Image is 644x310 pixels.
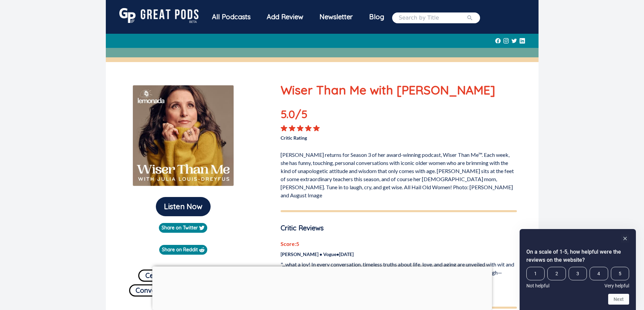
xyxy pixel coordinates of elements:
a: Blog [361,8,392,26]
img: GreatPods [119,8,198,23]
a: All Podcasts [204,8,259,27]
span: 1 [526,267,545,280]
h2: On a scale of 1-5, how helpful were the reviews on the website? Select an option from 1 to 5, wit... [526,248,629,264]
p: Critic Rating [281,132,399,141]
span: 2 [547,267,566,280]
a: Share on Reddit [159,245,207,255]
span: Very helpful [604,283,629,288]
div: Newsletter [311,8,361,26]
span: Not helpful [526,283,549,288]
p: [PERSON_NAME] • Vogue • [DATE] [281,251,517,258]
a: Add Review [259,8,311,26]
iframe: Advertisement [152,266,492,308]
span: 3 [569,267,587,280]
button: Listen Now [156,197,211,216]
span: 5 [611,267,629,280]
div: On a scale of 1-5, how helpful were the reviews on the website? Select an option from 1 to 5, wit... [526,234,629,305]
a: Celebrity [138,267,181,282]
div: On a scale of 1-5, how helpful were the reviews on the website? Select an option from 1 to 5, wit... [526,267,629,288]
p: "...what a joy! In every conversation, timeless truths about life, love, and aging are unveiled w... [281,260,517,285]
button: Conversational [129,284,189,297]
img: Wiser Than Me with Julia Louis-Dreyfus [133,85,234,186]
p: Wiser Than Me with [PERSON_NAME] [281,81,517,99]
p: 5.0 /5 [281,106,328,125]
button: Next question [608,294,629,305]
span: 4 [590,267,608,280]
p: [PERSON_NAME] returns for Season 3 of her award-winning podcast, Wiser Than Me™. Each week, she h... [281,148,517,199]
div: All Podcasts [204,8,259,26]
p: Critic Reviews [281,223,517,233]
p: Score: 5 [281,240,517,248]
a: Conversational [129,282,189,297]
a: Share on Twitter [159,223,207,233]
button: Celebrity [138,270,181,282]
input: Search by Title [399,14,467,22]
button: Hide survey [621,234,629,243]
a: Newsletter [311,8,361,27]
